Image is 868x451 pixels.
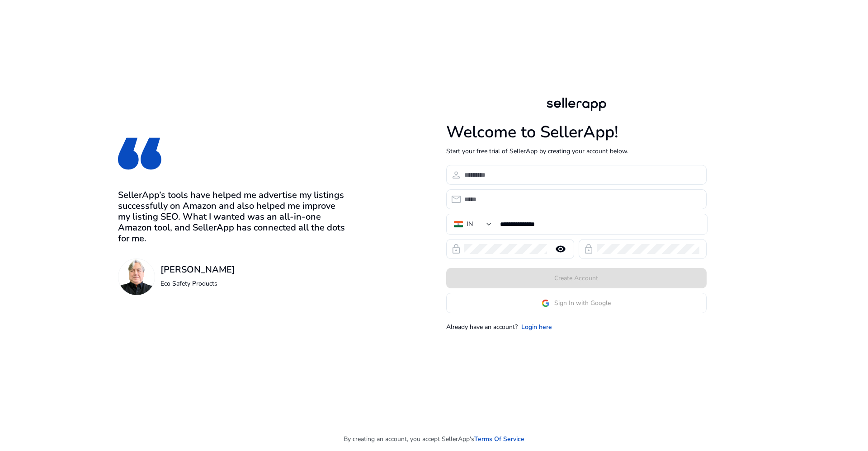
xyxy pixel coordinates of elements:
a: Terms Of Service [474,434,524,444]
a: Login here [521,322,552,332]
h3: [PERSON_NAME] [160,264,235,275]
span: lock [583,244,594,254]
p: Eco Safety Products [160,279,235,288]
p: Already have an account? [446,322,518,332]
span: person [451,169,462,180]
h3: SellerApp’s tools have helped me advertise my listings successfully on Amazon and also helped me ... [118,190,349,244]
h1: Welcome to SellerApp! [446,122,707,142]
div: IN [467,219,473,229]
span: lock [451,244,462,254]
p: Start your free trial of SellerApp by creating your account below. [446,146,707,156]
mat-icon: remove_red_eye [550,244,571,254]
span: email [451,194,462,205]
